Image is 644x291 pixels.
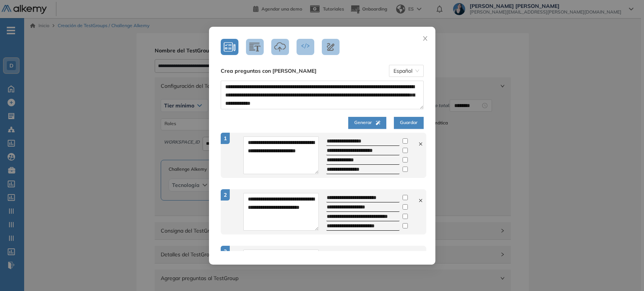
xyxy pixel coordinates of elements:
div: Widget de chat [508,204,644,291]
span: Guardar [400,119,418,126]
iframe: Chat Widget [508,204,644,291]
span: close [422,35,428,41]
button: Close [415,27,435,47]
span: 1 [224,135,227,142]
b: Crea preguntas con [PERSON_NAME] [221,67,317,75]
span: Español [393,65,419,77]
button: Guardar [394,117,424,129]
span: Generar [354,119,380,126]
button: Generar [348,117,386,129]
span: 2 [224,191,227,198]
span: 3 [224,248,227,255]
